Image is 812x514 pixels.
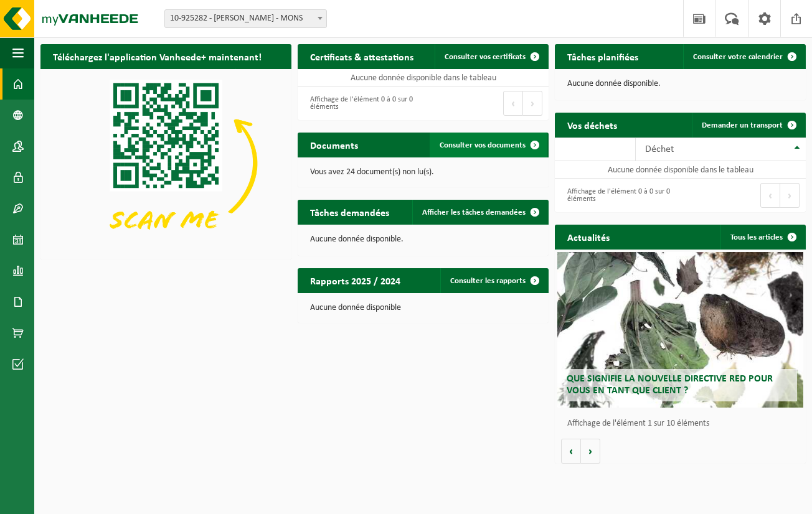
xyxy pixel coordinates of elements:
[567,419,800,428] p: Affichage de l'élément 1 sur 10 éléments
[310,168,536,177] p: Vous avez 24 document(s) non lu(s).
[440,268,547,293] a: Consulter les rapports
[555,44,651,68] h2: Tâches planifiées
[298,133,371,157] h2: Documents
[310,304,536,312] p: Aucune donnée disponible
[693,53,783,61] span: Consulter votre calendrier
[555,161,806,179] td: Aucune donnée disponible dans le tableau
[780,183,800,208] button: Next
[581,439,600,464] button: Volgende
[692,113,805,138] a: Demander un transport
[645,144,674,154] span: Déchet
[523,91,542,116] button: Next
[40,44,274,68] h2: Téléchargez l'application Vanheede+ maintenant!
[40,69,291,257] img: Download de VHEPlus App
[503,91,523,116] button: Previous
[555,225,622,249] h2: Actualités
[561,182,674,209] div: Affichage de l'élément 0 à 0 sur 0 éléments
[557,252,803,408] a: Que signifie la nouvelle directive RED pour vous en tant que client ?
[298,69,549,86] td: Aucune donnée disponible dans le tableau
[720,225,805,250] a: Tous les articles
[702,121,783,129] span: Demander un transport
[445,53,526,61] span: Consulter vos certificats
[412,200,547,225] a: Afficher les tâches demandées
[298,268,413,292] h2: Rapports 2025 / 2024
[304,90,417,117] div: Affichage de l'élément 0 à 0 sur 0 éléments
[310,235,536,244] p: Aucune donnée disponible.
[683,44,805,69] a: Consulter votre calendrier
[298,44,426,68] h2: Certificats & attestations
[165,10,326,27] span: 10-925282 - FASSEAUX, MARC - MONS
[164,9,327,28] span: 10-925282 - FASSEAUX, MARC - MONS
[430,133,547,157] a: Consulter vos documents
[298,200,402,224] h2: Tâches demandées
[567,80,793,88] p: Aucune donnée disponible.
[440,141,526,149] span: Consulter vos documents
[435,44,547,69] a: Consulter vos certificats
[555,113,630,137] h2: Vos déchets
[561,439,581,464] button: Vorige
[422,208,526,217] span: Afficher les tâches demandées
[567,374,773,396] span: Que signifie la nouvelle directive RED pour vous en tant que client ?
[760,183,780,208] button: Previous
